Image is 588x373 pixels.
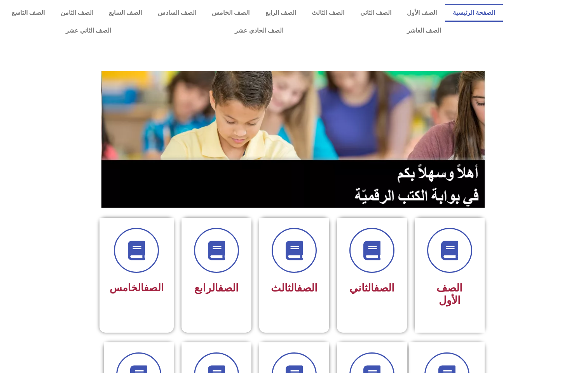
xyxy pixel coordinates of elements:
[349,282,394,294] span: الثاني
[218,282,239,294] a: الصف
[352,4,400,22] a: الصف الثاني
[345,22,503,40] a: الصف العاشر
[110,282,164,293] span: الخامس
[150,4,204,22] a: الصف السادس
[173,22,345,40] a: الصف الحادي عشر
[144,282,164,293] a: الصف
[53,4,101,22] a: الصف الثامن
[194,282,239,294] span: الرابع
[4,4,53,22] a: الصف التاسع
[304,4,352,22] a: الصف الثالث
[101,4,150,22] a: الصف السابع
[4,22,173,40] a: الصف الثاني عشر
[258,4,304,22] a: الصف الرابع
[436,282,462,307] span: الصف الأول
[204,4,258,22] a: الصف الخامس
[399,4,445,22] a: الصف الأول
[445,4,503,22] a: الصفحة الرئيسية
[271,282,318,294] span: الثالث
[297,282,318,294] a: الصف
[374,282,394,294] a: الصف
